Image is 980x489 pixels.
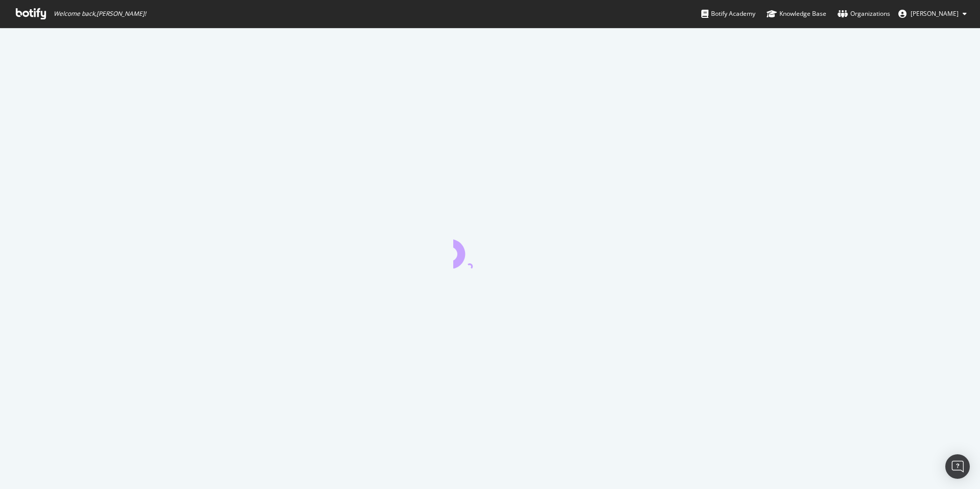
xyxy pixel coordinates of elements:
[911,9,959,18] span: Ting Liu
[890,6,975,22] button: [PERSON_NAME]
[838,9,890,19] div: Organizations
[767,9,826,19] div: Knowledge Base
[945,454,970,479] div: Open Intercom Messenger
[453,232,527,268] div: animation
[701,9,755,19] div: Botify Academy
[54,10,146,18] span: Welcome back, [PERSON_NAME] !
